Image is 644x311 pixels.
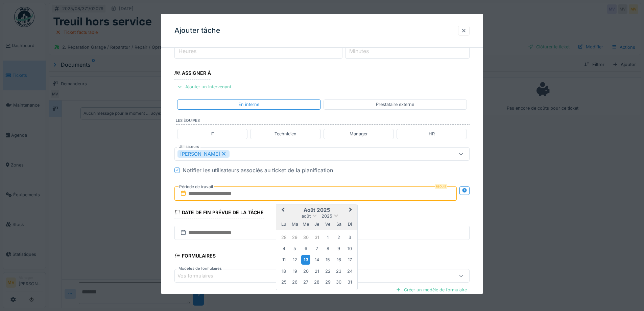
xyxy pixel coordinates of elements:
div: lundi [279,220,288,229]
div: mardi [290,220,300,229]
h3: Ajouter tâche [174,26,220,35]
div: Choose mercredi 20 août 2025 [301,267,310,276]
div: Ajouter un intervenant [174,83,234,92]
div: Choose mercredi 13 août 2025 [301,255,310,265]
label: Les équipes [176,118,470,125]
div: Choose vendredi 22 août 2025 [323,267,332,276]
div: Choose samedi 23 août 2025 [334,267,343,276]
div: Choose mardi 29 juillet 2025 [290,233,300,242]
span: août [302,214,311,219]
div: Choose vendredi 1 août 2025 [323,233,332,242]
div: vendredi [323,220,332,229]
div: samedi [334,220,343,229]
div: Choose vendredi 15 août 2025 [323,256,332,265]
div: Choose lundi 4 août 2025 [279,244,288,253]
div: Choose mercredi 6 août 2025 [301,244,310,253]
div: Choose jeudi 14 août 2025 [312,256,321,265]
div: Choose samedi 9 août 2025 [334,244,343,253]
div: HR [429,131,435,137]
h2: août 2025 [276,207,357,213]
div: Formulaires [174,251,216,262]
label: Modèles de formulaires [177,266,223,271]
div: Choose lundi 11 août 2025 [279,256,288,265]
div: Choose lundi 28 juillet 2025 [279,233,288,242]
div: Choose dimanche 10 août 2025 [345,244,354,253]
div: Choose lundi 25 août 2025 [279,277,288,287]
div: Requis [435,184,447,189]
label: Utilisateurs [177,144,200,150]
div: mercredi [301,220,310,229]
div: Prestataire externe [376,102,414,108]
div: Month août, 2025 [279,232,355,288]
div: En interne [238,102,259,108]
div: Choose mardi 26 août 2025 [290,277,300,287]
label: Période de travail [178,183,214,191]
div: IT [211,131,214,137]
div: Choose dimanche 31 août 2025 [345,277,354,287]
div: Choose mardi 5 août 2025 [290,244,300,253]
div: Choose mardi 12 août 2025 [290,256,300,265]
div: Assigner à [174,68,211,80]
div: Date de fin prévue de la tâche [174,207,264,219]
div: jeudi [312,220,321,229]
div: Choose samedi 16 août 2025 [334,256,343,265]
div: Choose lundi 18 août 2025 [279,267,288,276]
div: Choose samedi 30 août 2025 [334,277,343,287]
div: Technicien [275,131,296,137]
div: Choose jeudi 28 août 2025 [312,277,321,287]
button: Previous Month [277,205,288,216]
div: Choose mercredi 27 août 2025 [301,277,310,287]
button: Next Month [346,205,357,216]
div: Choose mercredi 30 juillet 2025 [301,233,310,242]
div: Notifier les utilisateurs associés au ticket de la planification [183,166,333,174]
div: [PERSON_NAME] [177,150,230,158]
div: Choose dimanche 24 août 2025 [345,267,354,276]
div: Créer un modèle de formulaire [393,285,470,294]
div: Choose dimanche 3 août 2025 [345,233,354,242]
div: Choose jeudi 31 juillet 2025 [312,233,321,242]
div: Choose mardi 19 août 2025 [290,267,300,276]
div: dimanche [345,220,354,229]
span: 2025 [321,214,332,219]
div: Choose dimanche 17 août 2025 [345,256,354,265]
div: Manager [350,131,368,137]
div: Choose vendredi 8 août 2025 [323,244,332,253]
div: Choose samedi 2 août 2025 [334,233,343,242]
label: Minutes [348,47,370,55]
div: Vos formulaires [177,272,223,280]
div: Choose jeudi 7 août 2025 [312,244,321,253]
label: Heures [177,47,198,55]
div: Choose vendredi 29 août 2025 [323,277,332,287]
div: Choose jeudi 21 août 2025 [312,267,321,276]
